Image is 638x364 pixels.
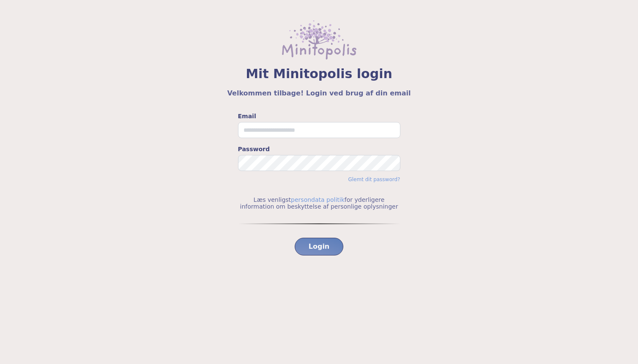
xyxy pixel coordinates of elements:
[348,177,400,182] a: Glemt dit password?
[20,88,618,98] h5: Velkommen tilbage! Login ved brug af din email
[238,112,400,120] label: Email
[20,66,618,81] span: Mit Minitopolis login
[291,196,345,203] a: persondata politik
[238,196,400,210] p: Læs venligst for yderligere information om beskyttelse af personlige oplysninger
[295,238,344,255] button: Login
[309,242,330,252] span: Login
[238,145,400,153] label: Password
